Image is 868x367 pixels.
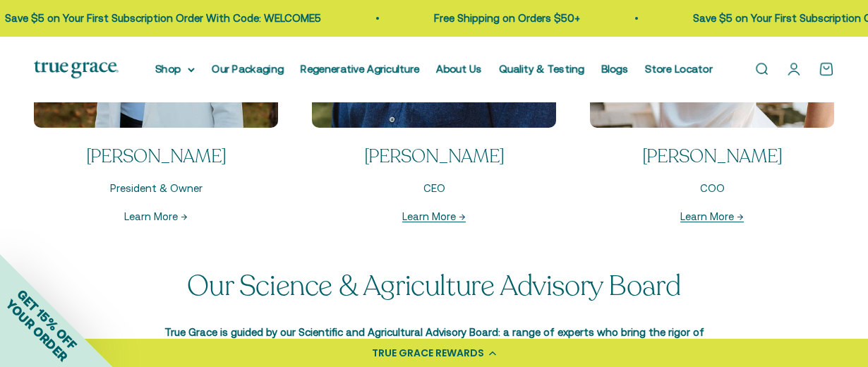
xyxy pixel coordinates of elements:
[34,145,278,169] p: [PERSON_NAME]
[312,180,556,197] p: CEO
[590,145,834,169] p: [PERSON_NAME]
[431,12,577,24] a: Free Shipping on Orders $50+
[159,324,709,358] p: True Grace is guided by our Scientific and Agricultural Advisory Board: a range of experts who br...
[402,210,466,222] a: Learn More →
[187,270,680,301] p: Our Science & Agriculture Advisory Board
[2,10,318,27] p: Save $5 on Your First Subscription Order With Code: WELCOME5
[3,296,71,364] span: YOUR ORDER
[124,210,188,222] a: Learn More →
[14,287,80,352] span: GET 15% OFF
[301,63,419,75] a: Regenerative Agriculture
[499,63,584,75] a: Quality & Testing
[601,63,628,75] a: Blogs
[155,61,195,78] summary: Shop
[312,145,556,169] p: [PERSON_NAME]
[372,346,484,361] div: TRUE GRACE REWARDS
[590,180,834,197] p: COO
[645,63,713,75] a: Store Locator
[212,63,284,75] a: Our Packaging
[436,63,482,75] a: About Us
[34,180,278,197] p: President & Owner
[680,210,744,222] a: Learn More →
